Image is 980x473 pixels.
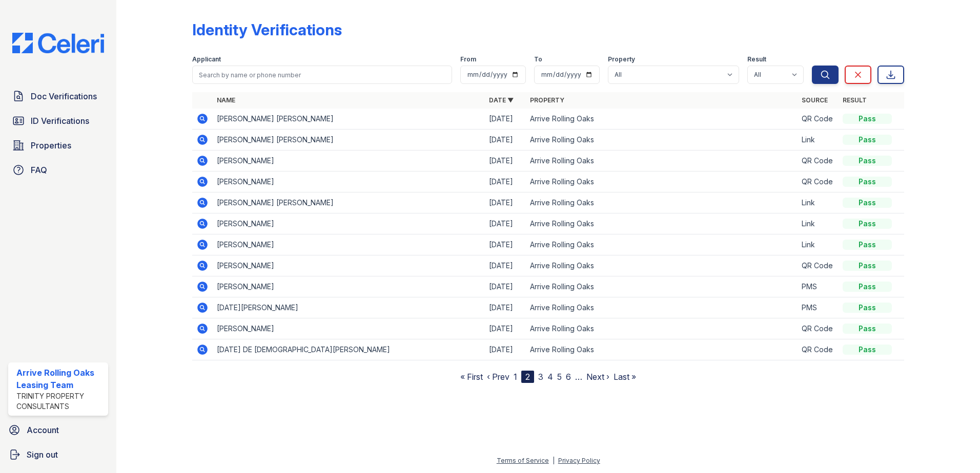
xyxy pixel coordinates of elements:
[798,192,839,213] td: Link
[526,339,798,360] td: Arrive Rolling Oaks
[614,372,636,382] a: Last »
[217,96,235,104] a: Name
[526,150,798,171] td: Arrive Rolling Oaks
[489,96,514,104] a: Date ▼
[843,96,867,104] a: Result
[843,261,892,271] div: Pass
[4,420,112,440] a: Account
[798,171,839,192] td: QR Code
[843,324,892,334] div: Pass
[798,109,839,130] td: QR Code
[526,276,798,297] td: Arrive Rolling Oaks
[192,20,342,39] div: Identity Verifications
[192,66,452,84] input: Search by name or phone number
[485,276,526,297] td: [DATE]
[798,213,839,234] td: Link
[843,219,892,229] div: Pass
[485,213,526,234] td: [DATE]
[485,234,526,255] td: [DATE]
[213,130,485,150] td: [PERSON_NAME] [PERSON_NAME]
[798,130,839,150] td: Link
[460,55,476,63] label: From
[526,318,798,339] td: Arrive Rolling Oaks
[843,282,892,292] div: Pass
[31,90,97,102] span: Doc Verifications
[8,135,108,156] a: Properties
[526,255,798,276] td: Arrive Rolling Oaks
[460,372,483,382] a: « First
[798,255,839,276] td: QR Code
[843,198,892,208] div: Pass
[798,297,839,318] td: PMS
[485,109,526,130] td: [DATE]
[526,234,798,255] td: Arrive Rolling Oaks
[526,213,798,234] td: Arrive Rolling Oaks
[526,130,798,150] td: Arrive Rolling Oaks
[485,130,526,150] td: [DATE]
[798,318,839,339] td: QR Code
[4,33,112,53] img: CE_Logo_Blue-a8612792a0a2168367f1c8372b55b34899dd931a85d93a1a3d3e32e68fde9ad4.png
[4,444,112,465] a: Sign out
[608,55,635,63] label: Property
[557,372,562,382] a: 5
[843,114,892,124] div: Pass
[213,171,485,192] td: [PERSON_NAME]
[27,448,58,461] span: Sign out
[485,297,526,318] td: [DATE]
[843,177,892,187] div: Pass
[798,339,839,360] td: QR Code
[575,371,582,383] span: …
[843,156,892,166] div: Pass
[485,192,526,213] td: [DATE]
[485,339,526,360] td: [DATE]
[213,297,485,318] td: [DATE][PERSON_NAME]
[213,318,485,339] td: [PERSON_NAME]
[843,303,892,313] div: Pass
[485,318,526,339] td: [DATE]
[27,424,59,436] span: Account
[213,339,485,360] td: [DATE] DE [DEMOGRAPHIC_DATA][PERSON_NAME]
[485,150,526,171] td: [DATE]
[547,372,553,382] a: 4
[530,96,564,104] a: Property
[213,150,485,171] td: [PERSON_NAME]
[8,160,108,180] a: FAQ
[566,372,571,382] a: 6
[213,255,485,276] td: [PERSON_NAME]
[213,192,485,213] td: [PERSON_NAME] [PERSON_NAME]
[526,297,798,318] td: Arrive Rolling Oaks
[213,109,485,130] td: [PERSON_NAME] [PERSON_NAME]
[553,457,555,464] div: |
[798,234,839,255] td: Link
[16,391,104,412] div: Trinity Property Consultants
[558,457,600,464] a: Privacy Policy
[192,55,221,63] label: Applicant
[497,457,549,464] a: Terms of Service
[843,135,892,145] div: Pass
[514,372,517,382] a: 1
[526,171,798,192] td: Arrive Rolling Oaks
[843,345,892,355] div: Pass
[485,171,526,192] td: [DATE]
[16,367,104,391] div: Arrive Rolling Oaks Leasing Team
[798,150,839,171] td: QR Code
[485,255,526,276] td: [DATE]
[213,234,485,255] td: [PERSON_NAME]
[8,86,108,106] a: Doc Verifications
[747,55,766,63] label: Result
[538,372,543,382] a: 3
[586,372,609,382] a: Next ›
[31,164,47,176] span: FAQ
[213,213,485,234] td: [PERSON_NAME]
[526,192,798,213] td: Arrive Rolling Oaks
[526,109,798,130] td: Arrive Rolling Oaks
[31,115,89,127] span: ID Verifications
[487,372,509,382] a: ‹ Prev
[802,96,828,104] a: Source
[213,276,485,297] td: [PERSON_NAME]
[8,111,108,131] a: ID Verifications
[798,276,839,297] td: PMS
[534,55,542,63] label: To
[843,240,892,250] div: Pass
